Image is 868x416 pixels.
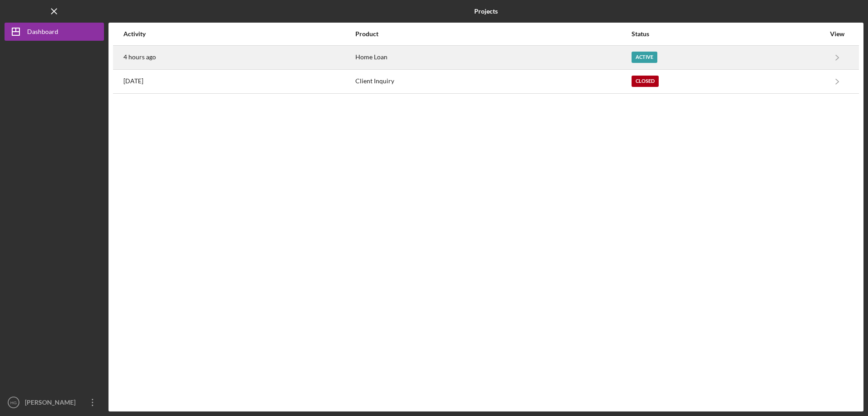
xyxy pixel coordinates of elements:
b: Projects [474,8,498,15]
time: 2025-06-24 21:09 [123,77,143,85]
text: HG [10,400,17,405]
button: Dashboard [5,23,104,41]
div: Dashboard [27,23,58,43]
div: View [826,30,849,38]
div: Client Inquiry [355,70,631,93]
div: Product [355,30,631,38]
button: HG[PERSON_NAME] [5,393,104,411]
div: Active [632,52,657,63]
time: 2025-09-09 15:48 [123,53,156,61]
div: Activity [123,30,354,38]
div: Home Loan [355,46,631,69]
div: [PERSON_NAME] [23,393,81,414]
div: Status [632,30,825,38]
div: Closed [632,76,659,87]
